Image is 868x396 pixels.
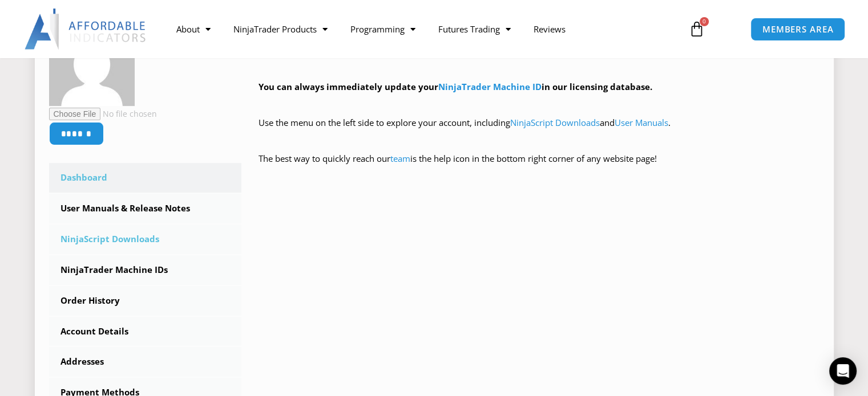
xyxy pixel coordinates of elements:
[510,117,600,128] a: NinjaScript Downloads
[390,153,410,164] a: team
[49,194,242,223] a: User Manuals & Release Notes
[49,347,242,377] a: Addresses
[49,224,242,254] a: NinjaScript Downloads
[49,286,242,316] a: Order History
[339,16,427,42] a: Programming
[49,163,242,193] a: Dashboard
[165,16,677,42] nav: Menu
[25,9,147,50] img: LogoAI | Affordable Indicators – NinjaTrader
[427,16,522,42] a: Futures Trading
[750,18,846,41] a: MEMBERS AREA
[49,317,242,346] a: Account Details
[522,16,577,42] a: Reviews
[762,25,834,34] span: MEMBERS AREA
[49,255,242,285] a: NinjaTrader Machine IDs
[222,16,339,42] a: NinjaTrader Products
[49,21,135,106] img: 8e05587e584705f246a26e933fc31bd758bb4867a699e9c820729504d780d75c
[259,81,652,92] strong: You can always immediately update your in our licensing database.
[259,151,819,183] p: The best way to quickly reach our is the help icon in the bottom right corner of any website page!
[259,25,819,183] div: Hey ! Welcome to the Members Area. Thank you for being a valuable customer!
[829,357,857,385] div: Open Intercom Messenger
[615,117,668,128] a: User Manuals
[438,81,542,92] a: NinjaTrader Machine ID
[700,17,709,26] span: 0
[259,115,819,147] p: Use the menu on the left side to explore your account, including and .
[672,13,722,46] a: 0
[165,16,222,42] a: About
